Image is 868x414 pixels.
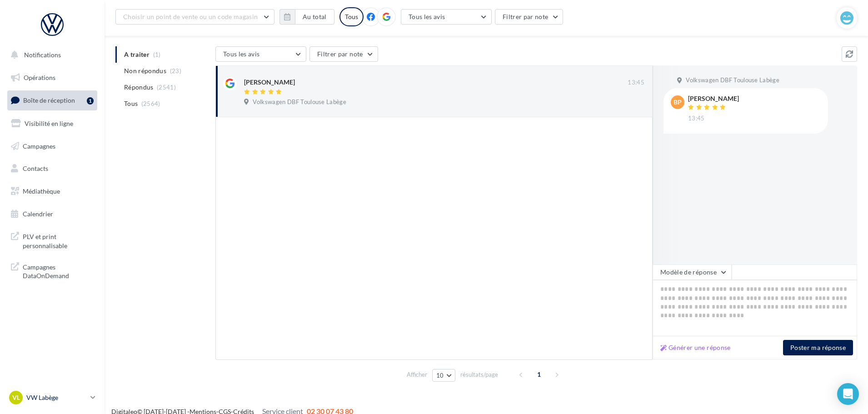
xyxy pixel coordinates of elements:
[436,372,444,379] span: 10
[23,230,94,250] span: PLV et print personnalisable
[295,9,334,25] button: Au total
[532,367,546,382] span: 1
[123,13,258,20] span: Choisir un point de vente ou un code magasin
[688,95,739,102] div: [PERSON_NAME]
[5,137,99,156] a: Campagnes
[23,261,94,280] span: Campagnes DataOnDemand
[657,342,734,353] button: Générer une réponse
[157,84,176,91] span: (2541)
[124,66,166,75] span: Non répondus
[837,383,859,405] div: Open Intercom Messenger
[5,45,95,65] button: Notifications
[279,9,334,25] button: Au total
[23,96,75,104] span: Boîte de réception
[5,90,99,110] a: Boîte de réception1
[24,74,55,81] span: Opérations
[24,51,61,59] span: Notifications
[5,68,99,87] a: Opérations
[5,182,99,201] a: Médiathèque
[25,120,73,127] span: Visibilité en ligne
[5,114,99,133] a: Visibilité en ligne
[407,370,427,379] span: Afficher
[5,205,99,224] a: Calendrier
[5,159,99,178] a: Contacts
[783,340,853,355] button: Poster ma réponse
[115,9,274,25] button: Choisir un point de vente ou un code magasin
[673,98,682,107] span: bp
[23,165,48,172] span: Contacts
[460,370,498,379] span: résultats/page
[87,97,94,105] div: 1
[23,210,53,218] span: Calendrier
[26,393,87,402] p: VW Labège
[124,83,154,92] span: Répondus
[223,50,260,58] span: Tous les avis
[686,76,779,85] span: Volkswagen DBF Toulouse Labège
[339,7,364,26] div: Tous
[432,369,455,382] button: 10
[653,264,732,280] button: Modèle de réponse
[23,187,60,195] span: Médiathèque
[5,227,99,254] a: PLV et print personnalisable
[409,13,445,20] span: Tous les avis
[12,393,20,402] span: VL
[688,115,705,123] span: 13:45
[244,78,295,87] div: [PERSON_NAME]
[495,9,564,25] button: Filtrer par note
[215,46,306,62] button: Tous les avis
[309,46,378,62] button: Filtrer par note
[7,389,97,406] a: VL VW Labège
[141,100,160,107] span: (2564)
[5,257,99,284] a: Campagnes DataOnDemand
[124,99,138,108] span: Tous
[628,79,644,87] span: 13:45
[23,142,55,150] span: Campagnes
[170,67,181,75] span: (23)
[253,98,346,106] span: Volkswagen DBF Toulouse Labège
[401,9,492,25] button: Tous les avis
